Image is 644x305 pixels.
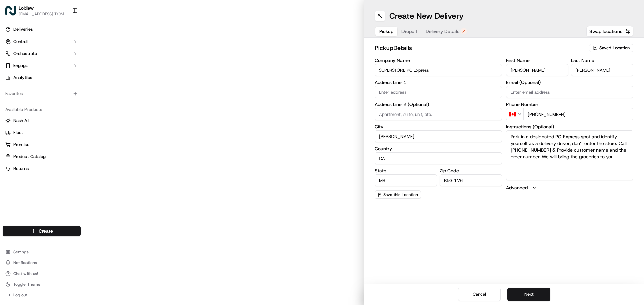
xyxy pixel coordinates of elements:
span: Promise [13,142,29,148]
input: Enter country [375,152,502,164]
button: Product Catalog [3,151,81,162]
span: Create [39,228,53,234]
span: Saved Location [599,45,630,51]
textarea: Park in a designated PC Express spot and identify yourself as a delivery driver; don’t enter the ... [506,130,634,180]
label: Instructions (Optional) [506,124,634,129]
div: Start new chat [30,64,110,71]
button: Saved Location [589,43,633,53]
button: Control [3,36,81,47]
button: LoblawLoblaw[EMAIL_ADDRESS][DOMAIN_NAME] [3,3,69,19]
label: First Name [506,58,569,63]
p: Welcome 👋 [7,27,122,37]
button: Start new chat [114,66,122,74]
button: Chat with us! [3,269,81,278]
input: Enter email address [506,86,634,98]
label: Company Name [375,58,502,63]
button: Orchestrate [3,48,81,59]
button: Notifications [3,258,81,268]
button: Toggle Theme [3,280,81,289]
button: Fleet [3,127,81,138]
div: Available Products [3,104,81,115]
span: [DATE] [59,122,73,127]
div: 💻 [57,150,62,156]
span: Nash AI [13,118,29,124]
label: Address Line 1 [375,80,502,85]
span: [PERSON_NAME] [21,122,54,127]
button: Loblaw [19,5,34,11]
span: Dropoff [401,28,418,35]
label: Phone Number [506,102,634,107]
span: Pickup [379,28,393,35]
button: [EMAIL_ADDRESS][DOMAIN_NAME] [19,11,67,17]
img: Loblaw 12 agents [7,97,17,108]
img: 1756434665150-4e636765-6d04-44f2-b13a-1d7bbed723a0 [14,64,26,76]
span: Control [13,39,28,45]
button: Save this Location [375,190,421,199]
span: Knowledge Base [13,150,51,156]
span: Analytics [13,75,32,81]
span: Fleet [13,130,23,136]
span: Orchestrate [13,51,37,57]
h2: pickup Details [375,43,585,53]
button: Cancel [458,288,501,301]
span: Loblaw 12 agents [21,104,56,109]
input: Enter first name [506,64,569,76]
span: Pylon [67,166,81,171]
span: Product Catalog [13,154,46,160]
img: Joseph V. [7,116,17,126]
span: 11:43 AM [61,104,80,109]
div: We're available if you need us! [30,71,92,76]
a: Returns [5,166,78,172]
a: Promise [5,142,78,148]
button: Promise [3,139,81,150]
input: Enter city [375,130,502,142]
label: Zip Code [440,168,502,173]
span: Log out [13,292,27,298]
span: Swap locations [589,28,622,35]
a: Nash AI [5,118,78,124]
span: Engage [13,63,28,69]
button: Nash AI [3,115,81,126]
img: 1736555255976-a54dd68f-1ca7-489b-9aae-adbdc363a1c4 [13,122,19,128]
input: Got a question? Start typing here... [17,43,121,50]
input: Enter phone number [523,108,634,120]
img: 1736555255976-a54dd68f-1ca7-489b-9aae-adbdc363a1c4 [7,64,19,76]
input: Enter state [375,174,437,186]
label: City [375,124,502,129]
button: Log out [3,290,81,300]
div: Favorites [3,88,81,99]
button: Create [3,226,81,236]
img: Loblaw [5,5,16,16]
input: Enter last name [571,64,633,76]
input: Enter company name [375,64,502,76]
span: Deliveries [13,26,33,32]
div: 📗 [7,150,12,156]
span: API Documentation [63,150,108,156]
a: Analytics [3,72,81,83]
label: Advanced [506,184,528,191]
input: Apartment, suite, unit, etc. [375,108,502,120]
span: Toggle Theme [13,282,40,287]
div: Past conversations [7,87,45,92]
button: See all [104,86,122,94]
img: Nash [7,7,20,20]
label: State [375,168,437,173]
button: Returns [3,163,81,174]
a: 📗Knowledge Base [4,147,54,159]
a: Powered byPylon [47,166,81,171]
a: Fleet [5,130,78,136]
label: Address Line 2 (Optional) [375,102,502,107]
button: Swap locations [586,26,633,37]
span: • [58,104,60,109]
input: Enter zip code [440,174,502,186]
h1: Create New Delivery [389,11,464,21]
span: Save this Location [383,192,418,197]
span: Notifications [13,260,37,265]
button: Engage [3,60,81,71]
button: Settings [3,247,81,257]
label: Email (Optional) [506,80,634,85]
input: Enter address [375,86,502,98]
a: Product Catalog [5,154,78,160]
